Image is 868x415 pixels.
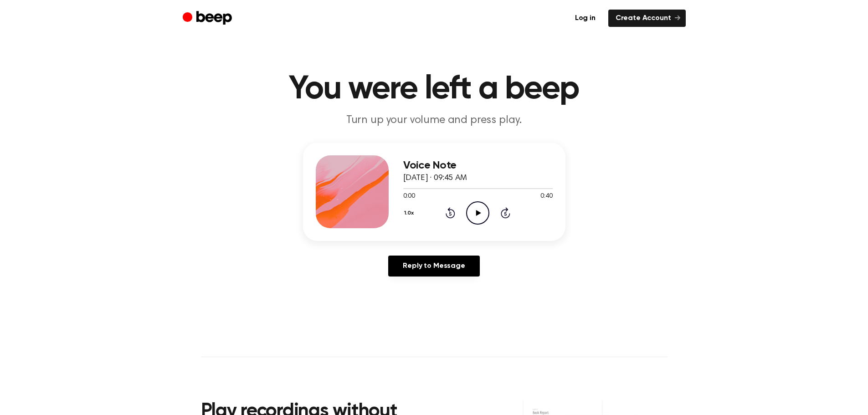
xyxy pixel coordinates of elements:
a: Reply to Message [388,256,479,277]
h1: You were left a beep [201,73,668,106]
span: 0:40 [540,192,552,201]
span: 0:00 [403,192,415,201]
span: [DATE] · 09:45 AM [403,174,467,182]
a: Create Account [608,10,686,27]
p: Turn up your volume and press play. [259,113,609,128]
a: Log in [568,10,603,27]
a: Beep [183,10,234,27]
button: 1.0x [403,205,417,221]
h3: Voice Note [403,159,553,172]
